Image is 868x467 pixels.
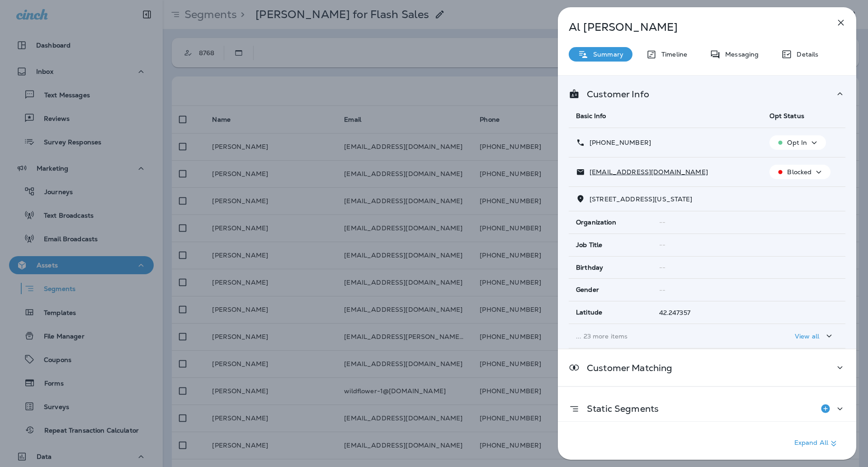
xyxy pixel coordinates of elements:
span: Gender [576,286,599,294]
button: View all [791,328,838,344]
span: -- [659,241,665,249]
span: -- [659,218,665,226]
button: Opt In [769,135,826,150]
span: [STREET_ADDRESS][US_STATE] [590,195,693,203]
span: -- [659,286,665,294]
span: Basic Info [576,112,606,120]
button: Expand All [791,435,843,452]
p: [PHONE_NUMBER] [585,139,651,146]
p: Blocked [787,168,811,176]
p: Al [PERSON_NAME] [569,21,816,33]
p: Timeline [657,51,687,58]
span: Organization [576,219,616,226]
p: View all [795,333,819,340]
span: Latitude [576,309,602,316]
p: Customer Info [580,91,649,98]
p: Customer Matching [580,364,672,372]
p: Opt In [787,139,807,146]
p: Details [792,51,818,58]
p: Summary [589,51,623,58]
p: Messaging [721,51,759,58]
span: Birthday [576,264,603,272]
p: ... 23 more items [576,333,755,340]
button: Blocked [769,165,830,179]
span: 42.247357 [659,309,690,317]
span: Job Title [576,241,602,249]
p: [EMAIL_ADDRESS][DOMAIN_NAME] [585,168,708,176]
p: Expand All [794,438,839,449]
span: Opt Status [769,112,804,120]
p: Static Segments [580,405,659,412]
button: Add to Static Segment [816,400,835,418]
span: -- [659,263,665,272]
